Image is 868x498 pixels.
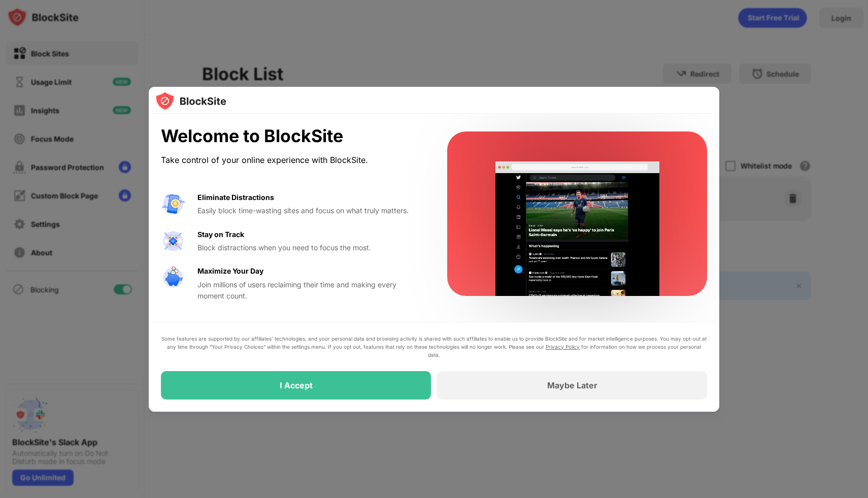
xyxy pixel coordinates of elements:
[161,229,185,253] img: value-focus.svg
[546,344,580,350] a: Privacy Policy
[547,380,597,390] div: Maybe Later
[161,126,423,147] div: Welcome to BlockSite
[197,205,423,216] div: Easily block time-wasting sites and focus on what truly matters.
[161,192,185,216] img: value-avoid-distractions.svg
[280,380,313,390] div: I Accept
[155,91,226,111] img: logo-blocksite.svg
[161,335,707,359] div: Some features are supported by our affiliates’ technologies, and your personal data and browsing ...
[161,265,185,290] img: value-safe-time.svg
[197,229,244,240] div: Stay on Track
[197,192,274,203] div: Eliminate Distractions
[197,279,423,302] div: Join millions of users reclaiming their time and making every moment count.
[197,242,423,253] div: Block distractions when you need to focus the most.
[161,153,423,168] div: Take control of your online experience with BlockSite.
[197,265,263,277] div: Maximize Your Day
